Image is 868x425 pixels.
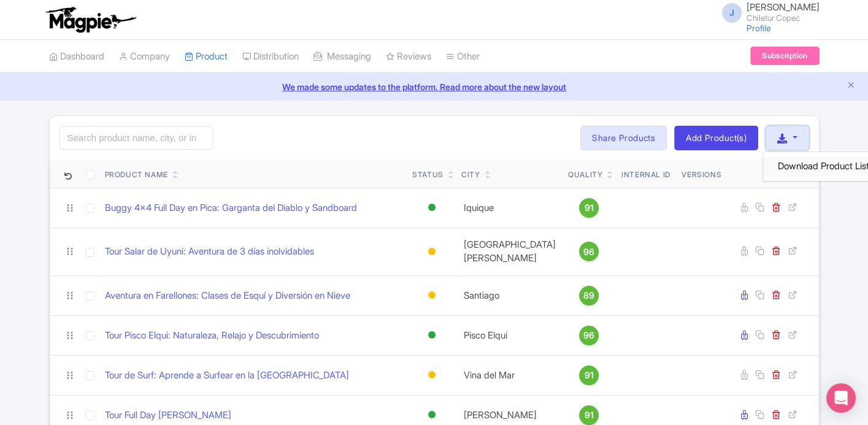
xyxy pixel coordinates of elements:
[313,40,371,74] a: Messaging
[456,315,563,355] td: Pisco Elqui
[456,228,563,275] td: [GEOGRAPHIC_DATA][PERSON_NAME]
[461,169,480,180] div: City
[105,329,319,343] a: Tour Pisco Elqui: Naturaleza, Relajo y Descubrimiento
[119,40,170,74] a: Company
[426,406,438,424] div: Active
[722,3,742,23] span: J
[585,408,594,422] span: 91
[585,201,594,215] span: 91
[747,23,771,33] a: Profile
[847,79,856,93] button: Close announcement
[568,242,610,261] a: 96
[583,289,594,302] span: 89
[105,169,168,180] div: Product Name
[568,198,610,218] a: 91
[747,1,820,13] span: [PERSON_NAME]
[456,188,563,228] td: Iquique
[446,40,480,74] a: Other
[747,14,820,22] small: Chiletur Copec
[583,245,594,259] span: 96
[426,243,438,261] div: Building
[7,80,861,93] a: We made some updates to the platform. Read more about the new layout
[826,383,856,413] div: Open Intercom Messenger
[568,169,602,180] div: Quality
[426,199,438,216] div: Active
[583,329,594,342] span: 96
[105,289,350,303] a: Aventura en Farellones: Clases de Esquí y Diversión en Nieve
[580,126,667,150] a: Share Products
[105,369,349,383] a: Tour de Surf: Aprende a Surfear en la [GEOGRAPHIC_DATA]
[426,326,438,344] div: Active
[674,126,758,150] a: Add Product(s)
[568,326,610,345] a: 96
[456,275,563,315] td: Santiago
[677,160,726,188] th: Versions
[185,40,228,74] a: Product
[412,169,444,180] div: Status
[568,405,610,425] a: 91
[105,201,357,215] a: Buggy 4x4 Full Day en Pica: Garganta del Diablo y Sandboard
[615,160,677,188] th: Internal ID
[568,366,610,385] a: 91
[568,286,610,305] a: 89
[750,47,819,65] a: Subscription
[456,355,563,395] td: Vina del Mar
[43,6,138,33] img: logo-ab69f6fb50320c5b225c76a69d11143b.png
[105,408,231,423] a: Tour Full Day [PERSON_NAME]
[386,40,431,74] a: Reviews
[585,369,594,382] span: 91
[49,40,104,74] a: Dashboard
[105,245,314,259] a: Tour Salar de Uyuni: Aventura de 3 días inolvidables
[715,2,820,22] a: J [PERSON_NAME] Chiletur Copec
[60,126,213,150] input: Search product name, city, or interal id
[426,286,438,304] div: Building
[426,366,438,384] div: Building
[242,40,299,74] a: Distribution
